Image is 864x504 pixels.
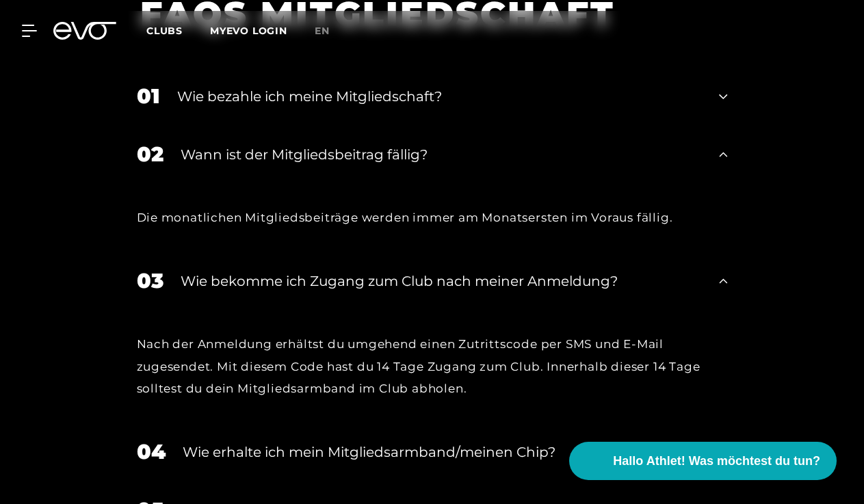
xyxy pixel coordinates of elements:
div: Wie bekomme ich Zugang zum Club nach meiner Anmeldung? [181,271,703,291]
div: 02 [137,139,163,170]
span: Hallo Athlet! Was möchtest du tun? [613,452,820,470]
div: 04 [137,436,166,467]
a: en [315,23,346,39]
div: 01 [137,81,160,111]
div: 03 [137,265,163,296]
span: en [315,25,330,37]
button: Hallo Athlet! Was möchtest du tun? [569,442,837,480]
div: Wie bezahle ich meine Mitgliedschaft? [177,86,703,107]
div: Nach der Anmeldung erhältst du umgehend einen Zutrittscode per SMS und E-Mail zugesendet. Mit die... [137,333,728,399]
a: MYEVO LOGIN [210,25,287,37]
div: Die monatlichen Mitgliedsbeiträge werden immer am Monatsersten im Voraus fällig. [137,207,728,228]
div: Wie erhalte ich mein Mitgliedsarmband/meinen Chip? [183,442,703,462]
span: Clubs [146,25,183,37]
div: Wann ist der Mitgliedsbeitrag fällig? [181,144,703,165]
a: Clubs [146,24,210,37]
